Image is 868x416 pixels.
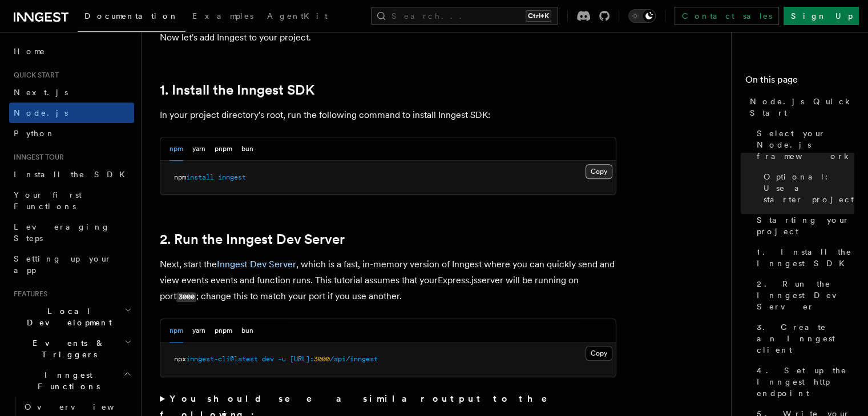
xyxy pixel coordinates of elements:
[757,128,854,162] span: Select your Node.js framework
[215,319,232,342] button: pnpm
[745,91,854,123] a: Node.js Quick Start
[14,108,68,117] span: Node.js
[192,137,205,161] button: yarn
[14,222,110,243] span: Leveraging Steps
[757,214,854,237] span: Starting your project
[262,355,274,363] span: dev
[9,305,124,328] span: Local Development
[759,166,854,210] a: Optional: Use a starter project
[14,170,132,179] span: Install the SDK
[371,7,558,25] button: Search...Ctrl+K
[9,301,134,333] button: Local Development
[218,173,246,181] span: inngest
[586,346,612,361] button: Copy
[278,355,286,363] span: -u
[9,333,134,365] button: Events & Triggers
[14,190,82,211] span: Your first Functions
[752,274,854,317] a: 2. Run the Inngest Dev Server
[752,242,854,274] a: 1. Install the Inngest SDK
[14,254,112,275] span: Setting up your app
[9,153,64,162] span: Inngest tour
[330,355,378,363] span: /api/inngest
[9,123,134,144] a: Python
[186,355,258,363] span: inngest-cli@latest
[9,103,134,123] a: Node.js
[745,73,854,91] h4: On this page
[84,11,179,21] span: Documentation
[241,319,253,342] button: bun
[9,369,123,392] span: Inngest Functions
[160,107,616,123] p: In your project directory's root, run the following command to install Inngest SDK:
[9,82,134,103] a: Next.js
[174,355,186,363] span: npx
[9,289,47,299] span: Features
[160,231,345,247] a: 2. Run the Inngest Dev Server
[9,337,124,360] span: Events & Triggers
[192,319,205,342] button: yarn
[757,278,854,312] span: 2. Run the Inngest Dev Server
[752,317,854,360] a: 3. Create an Inngest client
[25,402,142,411] span: Overview
[757,246,854,269] span: 1. Install the Inngest SDK
[169,137,183,161] button: npm
[9,365,134,397] button: Inngest Functions
[752,123,854,166] a: Select your Node.js framework
[241,137,253,161] button: bun
[176,292,196,302] code: 3000
[628,9,656,23] button: Toggle dark mode
[14,129,55,138] span: Python
[757,365,854,399] span: 4. Set up the Inngest http endpoint
[750,96,854,119] span: Node.js Quick Start
[267,11,328,21] span: AgentKit
[290,355,314,363] span: [URL]:
[9,248,134,280] a: Setting up your app
[9,185,134,217] a: Your first Functions
[185,3,260,31] a: Examples
[160,256,616,305] p: Next, start the , which is a fast, in-memory version of Inngest where you can quickly send and vi...
[586,164,612,179] button: Copy
[526,10,551,22] kbd: Ctrl+K
[14,88,68,97] span: Next.js
[9,71,59,80] span: Quick start
[784,7,859,25] a: Sign Up
[314,355,330,363] span: 3000
[764,171,854,205] span: Optional: Use a starter project
[217,259,296,270] a: Inngest Dev Server
[160,30,616,46] p: Now let's add Inngest to your project.
[192,11,253,21] span: Examples
[752,210,854,242] a: Starting your project
[215,137,232,161] button: pnpm
[160,82,314,98] a: 1. Install the Inngest SDK
[186,173,214,181] span: install
[14,46,46,57] span: Home
[9,217,134,248] a: Leveraging Steps
[752,360,854,403] a: 4. Set up the Inngest http endpoint
[9,41,134,62] a: Home
[260,3,334,31] a: AgentKit
[9,164,134,185] a: Install the SDK
[757,321,854,356] span: 3. Create an Inngest client
[169,319,183,342] button: npm
[174,173,186,181] span: npm
[78,3,185,32] a: Documentation
[675,7,779,25] a: Contact sales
